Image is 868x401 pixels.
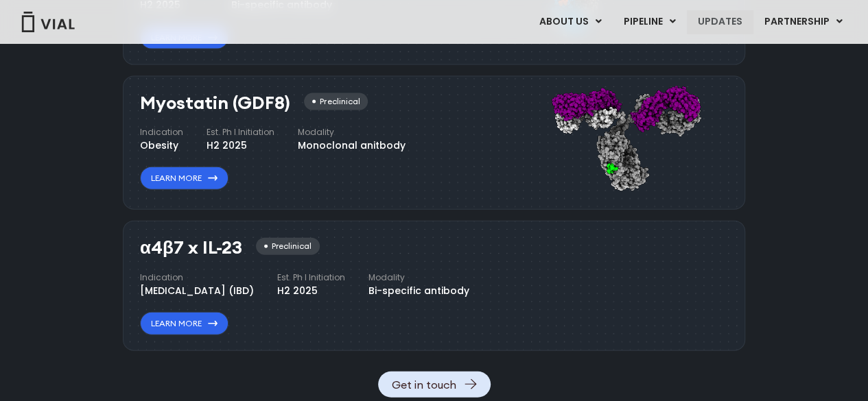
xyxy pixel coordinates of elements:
[140,138,183,153] div: Obesity
[140,312,228,335] a: Learn More
[21,12,75,32] img: Vial Logo
[207,126,274,138] h4: Est. Ph I Initiation
[378,372,491,398] a: Get in touch
[368,284,469,298] div: Bi-specific antibody
[277,284,345,298] div: H2 2025
[140,167,228,190] a: Learn More
[298,138,406,153] div: Monoclonal anitbody
[140,284,254,298] div: [MEDICAL_DATA] (IBD)
[140,238,242,258] h3: α4β7 x IL-23
[140,271,254,284] h4: Indication
[613,10,686,34] a: PIPELINEMenu Toggle
[140,93,290,113] h3: Myostatin (GDF8)
[528,10,612,34] a: ABOUT USMenu Toggle
[687,10,753,34] a: UPDATES
[277,271,345,284] h4: Est. Ph I Initiation
[304,93,368,110] div: Preclinical
[368,271,469,284] h4: Modality
[298,126,406,138] h4: Modality
[140,126,183,138] h4: Indication
[207,138,274,153] div: H2 2025
[256,238,320,255] div: Preclinical
[753,10,854,34] a: PARTNERSHIPMenu Toggle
